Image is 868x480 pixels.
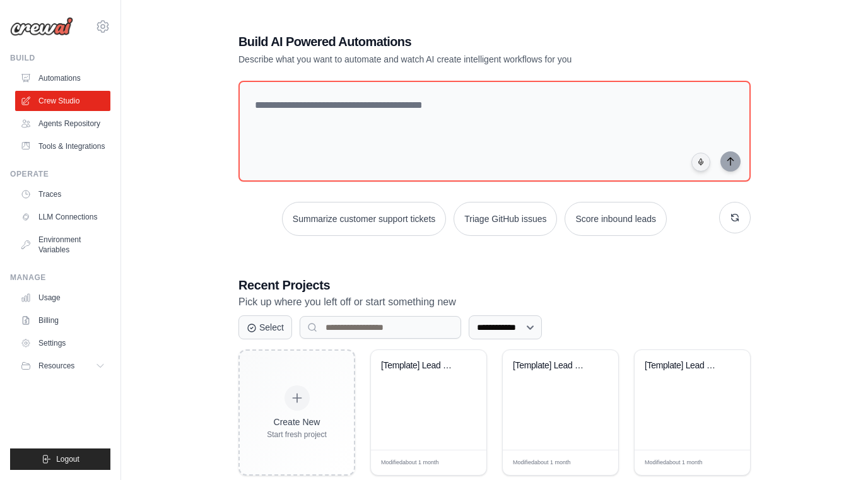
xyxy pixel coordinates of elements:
[10,169,110,179] div: Operate
[513,459,571,467] span: Modified about 1 month
[381,459,439,467] span: Modified about 1 month
[15,333,110,353] a: Settings
[10,448,110,470] button: Logout
[10,272,110,283] div: Manage
[15,310,110,331] a: Billing
[15,68,110,88] a: Automations
[15,114,110,134] a: Agents Repository
[15,288,110,308] a: Usage
[238,276,751,294] h3: Recent Projects
[238,53,662,66] p: Describe what you want to automate and watch AI create intelligent workflows for you
[15,136,110,156] a: Tools & Integrations
[381,360,457,372] div: [Template] Lead Scoring and Strategy Crew
[15,356,110,376] button: Resources
[719,202,751,233] button: Get new suggestions
[15,207,110,227] a: LLM Connections
[454,202,557,236] button: Triage GitHub issues
[10,53,110,63] div: Build
[565,202,667,236] button: Score inbound leads
[56,454,79,464] span: Logout
[457,458,467,467] span: Edit
[15,91,110,111] a: Crew Studio
[645,459,703,467] span: Modified about 1 month
[720,458,731,467] span: Edit
[15,184,110,204] a: Traces
[38,361,74,371] span: Resources
[267,430,327,440] div: Start fresh project
[238,294,751,310] p: Pick up where you left off or start something new
[513,360,589,372] div: [Template] Lead Scoring and Strategy Crew
[267,416,327,428] div: Create New
[589,458,599,467] span: Edit
[282,202,446,236] button: Summarize customer support tickets
[15,230,110,260] a: Environment Variables
[238,315,292,339] button: Select
[10,17,73,36] img: Logo
[691,153,710,172] button: Click to speak your automation idea
[645,360,721,372] div: [Template] Lead Scoring and Strategy Crew
[238,33,662,50] h1: Build AI Powered Automations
